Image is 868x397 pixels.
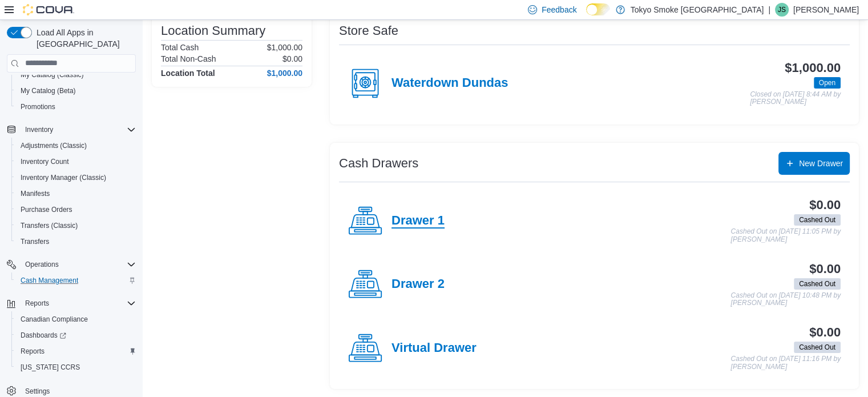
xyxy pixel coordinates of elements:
[2,295,140,311] button: Reports
[11,359,140,375] button: [US_STATE] CCRS
[25,387,50,396] span: Settings
[799,215,835,225] span: Cashed Out
[391,341,477,356] h4: Virtual Drawer
[161,24,265,38] h3: Location Summary
[785,61,841,75] h3: $1,000.00
[16,235,54,248] a: Transfers
[11,327,140,343] a: Dashboards
[16,84,80,98] a: My Catalog (Beta)
[16,155,74,169] a: Inventory Count
[267,43,302,52] p: $1,000.00
[21,86,76,95] span: My Catalog (Beta)
[16,203,136,216] span: Purchase Orders
[16,274,83,287] a: Cash Management
[819,78,835,88] span: Open
[21,102,55,111] span: Promotions
[16,171,111,185] a: Inventory Manager (Classic)
[11,186,140,202] button: Manifests
[11,202,140,218] button: Purchase Orders
[21,123,136,137] span: Inventory
[730,228,841,243] p: Cashed Out on [DATE] 11:05 PM by [PERSON_NAME]
[21,237,49,246] span: Transfers
[750,91,841,106] p: Closed on [DATE] 8:44 AM by [PERSON_NAME]
[814,77,841,89] span: Open
[11,99,140,115] button: Promotions
[778,3,786,17] span: JS
[16,84,136,98] span: My Catalog (Beta)
[339,157,418,170] h3: Cash Drawers
[11,154,140,170] button: Inventory Count
[23,4,74,15] img: Cova
[11,343,140,359] button: Reports
[16,139,91,153] a: Adjustments (Classic)
[16,187,136,200] span: Manifests
[11,170,140,186] button: Inventory Manager (Classic)
[16,139,136,153] span: Adjustments (Classic)
[267,69,302,78] h4: $1,000.00
[16,68,136,82] span: My Catalog (Classic)
[11,234,140,250] button: Transfers
[11,138,140,154] button: Adjustments (Classic)
[631,3,764,17] p: Tokyo Smoke [GEOGRAPHIC_DATA]
[809,198,841,212] h3: $0.00
[794,342,841,353] span: Cashed Out
[16,360,136,374] span: Washington CCRS
[16,274,136,287] span: Cash Management
[586,15,587,16] span: Dark Mode
[21,221,78,230] span: Transfers (Classic)
[21,123,58,137] button: Inventory
[16,68,88,82] a: My Catalog (Classic)
[282,54,302,63] p: $0.00
[21,296,136,310] span: Reports
[21,363,80,372] span: [US_STATE] CCRS
[16,344,49,358] a: Reports
[391,277,445,292] h4: Drawer 2
[16,171,136,185] span: Inventory Manager (Classic)
[16,328,136,342] span: Dashboards
[16,360,84,374] a: [US_STATE] CCRS
[586,3,610,15] input: Dark Mode
[16,100,136,114] span: Promotions
[16,187,54,200] a: Manifests
[21,141,87,150] span: Adjustments (Classic)
[16,100,60,114] a: Promotions
[21,258,63,271] button: Operations
[25,260,59,269] span: Operations
[2,256,140,272] button: Operations
[794,278,841,290] span: Cashed Out
[730,292,841,307] p: Cashed Out on [DATE] 10:48 PM by [PERSON_NAME]
[730,355,841,371] p: Cashed Out on [DATE] 11:16 PM by [PERSON_NAME]
[11,83,140,99] button: My Catalog (Beta)
[16,312,136,326] span: Canadian Compliance
[775,3,789,17] div: Jess Sidhu
[11,272,140,288] button: Cash Management
[16,219,82,232] a: Transfers (Classic)
[32,27,136,50] span: Load All Apps in [GEOGRAPHIC_DATA]
[16,344,136,358] span: Reports
[799,342,835,352] span: Cashed Out
[161,69,215,78] h4: Location Total
[11,311,140,327] button: Canadian Compliance
[21,296,54,310] button: Reports
[542,4,576,15] span: Feedback
[391,76,508,91] h4: Waterdown Dundas
[161,54,216,63] h6: Total Non-Cash
[21,331,66,340] span: Dashboards
[809,262,841,276] h3: $0.00
[21,347,45,356] span: Reports
[794,214,841,226] span: Cashed Out
[16,219,136,232] span: Transfers (Classic)
[11,218,140,234] button: Transfers (Classic)
[21,205,72,214] span: Purchase Orders
[161,43,199,52] h6: Total Cash
[21,173,106,182] span: Inventory Manager (Classic)
[21,258,136,271] span: Operations
[11,67,140,83] button: My Catalog (Classic)
[25,299,49,308] span: Reports
[16,328,71,342] a: Dashboards
[21,276,78,285] span: Cash Management
[21,189,50,198] span: Manifests
[21,70,84,79] span: My Catalog (Classic)
[768,3,770,17] p: |
[339,24,398,38] h3: Store Safe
